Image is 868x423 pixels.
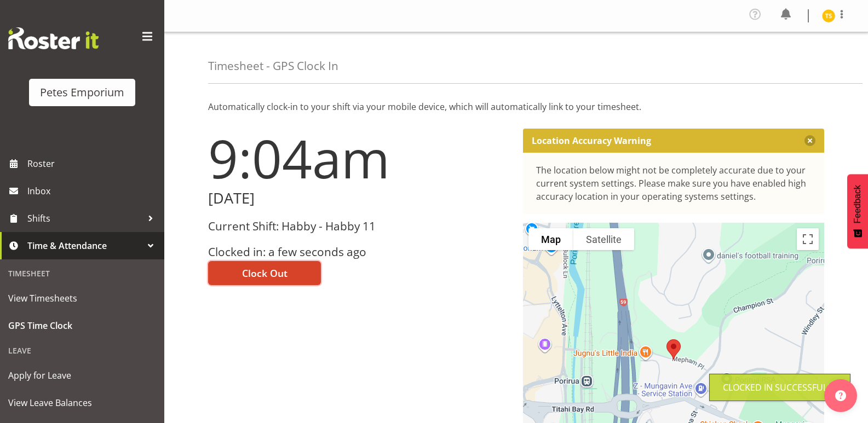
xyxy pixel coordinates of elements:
div: The location below might not be completely accurate due to your current system settings. Please m... [536,164,812,203]
h4: Timesheet - GPS Clock In [208,60,338,72]
span: Clock Out [242,266,288,280]
button: Show street map [528,228,573,250]
div: Petes Emporium [40,84,124,101]
h2: [DATE] [208,190,510,207]
button: Toggle fullscreen view [797,228,819,250]
img: help-xxl-2.png [835,390,846,401]
span: Roster [27,155,159,172]
span: Apply for Leave [8,367,156,384]
button: Clock Out [208,261,321,285]
span: Time & Attendance [27,237,142,254]
div: Clocked in Successfully [723,381,837,394]
div: Leave [3,339,162,362]
button: Show satellite imagery [573,228,634,250]
span: Inbox [27,183,159,199]
span: View Leave Balances [8,395,156,411]
span: Shifts [27,210,142,227]
img: tamara-straker11292.jpg [822,9,835,22]
a: Apply for Leave [3,362,162,389]
h3: Current Shift: Habby - Habby 11 [208,220,510,233]
span: View Timesheets [8,290,156,306]
h1: 9:04am [208,129,510,188]
p: Automatically clock-in to your shift via your mobile device, which will automatically link to you... [208,100,824,113]
a: GPS Time Clock [3,312,162,339]
p: Location Accuracy Warning [532,135,651,146]
img: Rosterit website logo [8,27,99,49]
button: Feedback - Show survey [847,174,868,248]
button: Close message [804,135,815,146]
span: Feedback [853,185,863,223]
a: View Timesheets [3,285,162,312]
span: GPS Time Clock [8,317,156,334]
a: View Leave Balances [3,389,162,416]
h3: Clocked in: a few seconds ago [208,246,510,258]
div: Timesheet [3,262,162,285]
